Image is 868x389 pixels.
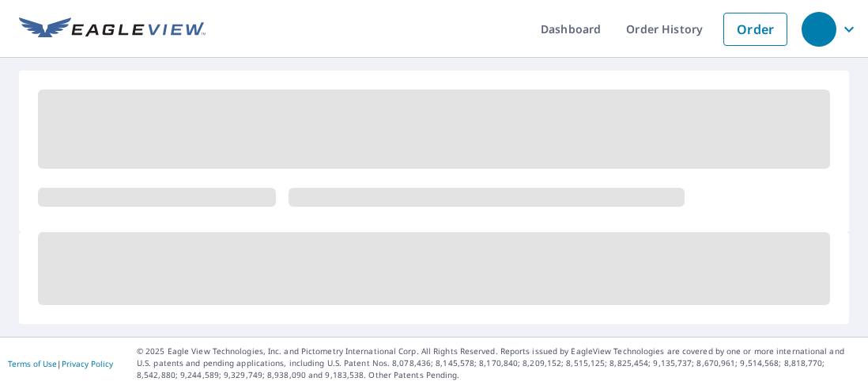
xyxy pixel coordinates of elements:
a: Terms of Use [8,358,57,369]
p: | [8,359,113,368]
a: Order [723,13,787,46]
img: EV Logo [19,17,206,41]
a: Privacy Policy [62,358,113,369]
p: © 2025 Eagle View Technologies, Inc. and Pictometry International Corp. All Rights Reserved. Repo... [137,345,860,381]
